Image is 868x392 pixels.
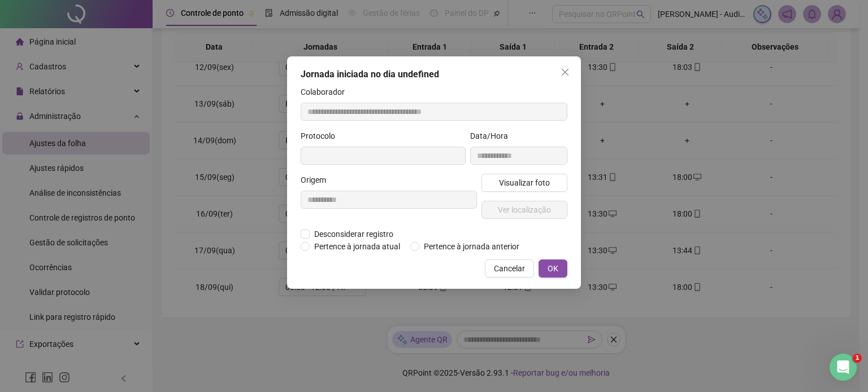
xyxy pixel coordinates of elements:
[301,68,567,81] div: Jornada iniciada no dia undefined
[419,240,524,253] span: Pertence à jornada anterior
[301,86,352,98] label: Colaborador
[310,240,405,253] span: Pertence à jornada atual
[556,63,574,81] button: Close
[310,228,398,240] span: Desconsiderar registro
[539,259,567,278] button: OK
[561,68,570,77] span: close
[301,130,342,142] label: Protocolo
[494,262,525,275] span: Cancelar
[853,354,862,363] span: 1
[481,201,567,219] button: Ver localização
[485,259,534,278] button: Cancelar
[481,174,567,192] button: Visualizar foto
[470,130,515,142] label: Data/Hora
[830,354,857,381] iframe: Intercom live chat
[499,177,550,189] span: Visualizar foto
[301,174,333,186] label: Origem
[548,262,558,275] span: OK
